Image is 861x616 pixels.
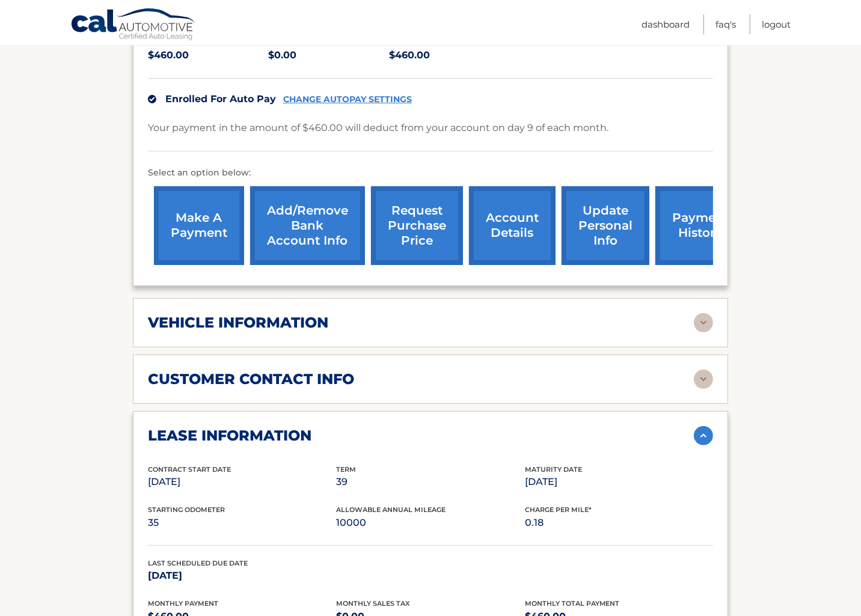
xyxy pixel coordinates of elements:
[336,514,524,531] p: 10000
[371,186,463,265] a: request purchase price
[148,120,608,136] p: Your payment in the amount of $460.00 will deduct from your account on day 9 of each month.
[336,474,524,490] p: 39
[148,370,354,388] h2: customer contact info
[70,8,197,43] a: Cal Automotive
[148,427,311,445] h2: lease information
[336,465,356,474] span: Term
[148,47,269,64] p: $460.00
[694,313,713,332] img: accordion-rest.svg
[389,47,510,64] p: $460.00
[642,14,690,34] a: Dashboard
[525,505,592,514] span: Charge Per Mile*
[336,505,446,514] span: Allowable Annual Mileage
[148,166,713,180] p: Select an option below:
[269,47,390,64] p: $0.00
[148,465,231,474] span: Contract Start Date
[525,599,620,608] span: Monthly Total Payment
[762,14,791,34] a: Logout
[694,370,713,389] img: accordion-rest.svg
[148,505,225,514] span: Starting Odometer
[525,465,582,474] span: Maturity Date
[148,567,336,584] p: [DATE]
[655,186,746,265] a: payment history
[148,599,218,608] span: Monthly Payment
[336,599,410,608] span: Monthly Sales Tax
[715,14,736,34] a: FAQ's
[148,474,336,490] p: [DATE]
[525,514,713,531] p: 0.18
[283,94,412,105] a: CHANGE AUTOPAY SETTINGS
[154,186,244,265] a: make a payment
[148,559,248,567] span: Last Scheduled Due Date
[148,95,156,103] img: check.svg
[469,186,556,265] a: account details
[148,314,328,332] h2: vehicle information
[250,186,365,265] a: Add/Remove bank account info
[694,426,713,445] img: accordion-active.svg
[525,474,713,490] p: [DATE]
[165,93,276,105] span: Enrolled For Auto Pay
[562,186,649,265] a: update personal info
[148,514,336,531] p: 35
